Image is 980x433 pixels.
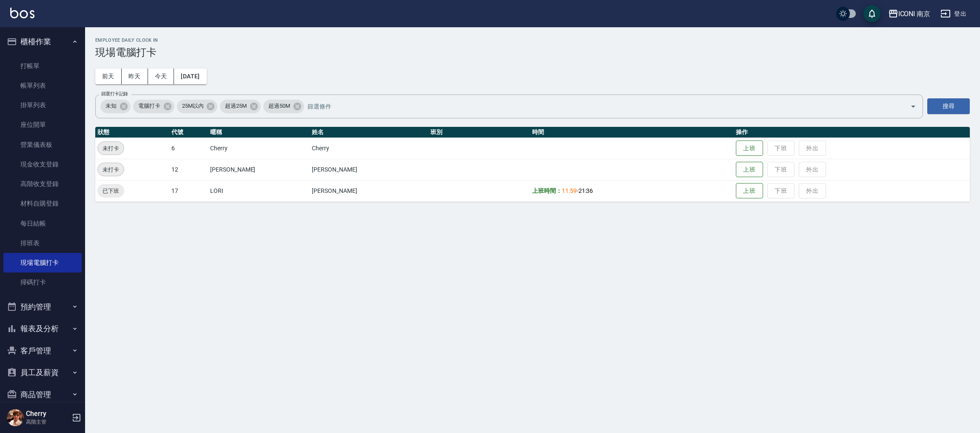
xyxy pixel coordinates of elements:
a: 高階收支登錄 [3,174,82,194]
span: 未打卡 [98,144,124,153]
h5: Cherry [26,410,69,418]
a: 掃碼打卡 [3,272,82,292]
td: - [530,180,734,201]
span: 未知 [100,102,122,110]
span: 未打卡 [98,165,124,174]
span: 超過25M [220,102,252,110]
img: Logo [10,8,34,18]
span: 25M以內 [177,102,209,110]
div: 25M以內 [177,100,218,113]
th: 班別 [428,127,530,138]
p: 高階主管 [26,418,69,426]
a: 打帳單 [3,56,82,76]
a: 座位開單 [3,115,82,135]
div: 超過25M [220,100,261,113]
button: 上班 [736,183,763,199]
h3: 現場電腦打卡 [95,46,970,58]
td: 6 [169,138,208,159]
button: ICONI 南京 [885,5,934,23]
button: 搜尋 [927,98,970,114]
td: LORI [208,180,310,201]
span: 電腦打卡 [133,102,165,110]
a: 營業儀表板 [3,135,82,155]
div: 電腦打卡 [133,100,174,113]
a: 帳單列表 [3,76,82,95]
button: save [863,5,880,22]
td: Cherry [310,138,428,159]
button: [DATE] [174,69,206,84]
a: 排班表 [3,233,82,253]
a: 現金收支登錄 [3,155,82,174]
td: Cherry [208,138,310,159]
th: 暱稱 [208,127,310,138]
label: 篩選打卡記錄 [101,91,128,97]
th: 姓名 [310,127,428,138]
input: 篩選條件 [305,99,895,114]
button: 今天 [148,69,174,84]
h2: Employee Daily Clock In [95,37,970,43]
span: 21:36 [578,187,593,194]
td: 12 [169,159,208,180]
a: 掛單列表 [3,95,82,115]
span: 11:59 [562,187,577,194]
td: [PERSON_NAME] [208,159,310,180]
button: 報表及分析 [3,318,82,340]
th: 代號 [169,127,208,138]
th: 狀態 [95,127,169,138]
button: 前天 [95,69,122,84]
span: 超過50M [263,102,295,110]
button: Open [906,100,920,113]
td: [PERSON_NAME] [310,180,428,201]
img: Person [7,409,24,426]
button: 上班 [736,141,763,156]
button: 登出 [937,6,970,22]
button: 客戶管理 [3,340,82,362]
th: 操作 [734,127,970,138]
button: 員工及薪資 [3,361,82,384]
a: 材料自購登錄 [3,194,82,213]
button: 商品管理 [3,384,82,406]
b: 上班時間： [532,187,562,194]
div: 超過50M [263,100,304,113]
td: [PERSON_NAME] [310,159,428,180]
button: 預約管理 [3,296,82,318]
a: 每日結帳 [3,214,82,233]
div: 未知 [100,100,131,113]
div: ICONI 南京 [898,9,931,19]
td: 17 [169,180,208,201]
button: 昨天 [122,69,148,84]
button: 上班 [736,162,763,178]
a: 現場電腦打卡 [3,253,82,272]
button: 櫃檯作業 [3,31,82,53]
span: 已下班 [97,186,124,195]
th: 時間 [530,127,734,138]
